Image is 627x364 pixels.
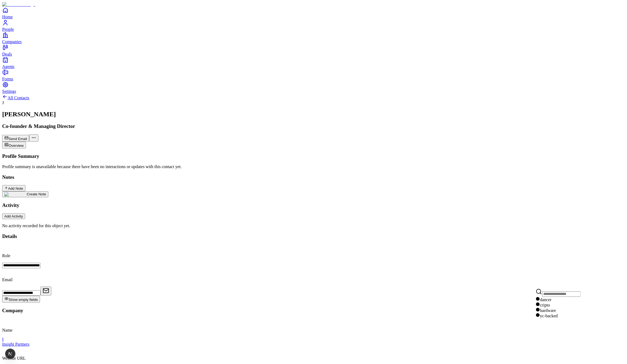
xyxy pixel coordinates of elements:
[536,308,581,313] div: hardware
[2,185,25,191] button: Add Note
[2,223,625,228] p: No activity recorded for this object yet.
[2,253,625,258] p: Role
[2,191,48,197] button: create noteCreate Note
[2,27,14,32] span: People
[2,44,625,56] a: Deals
[2,308,625,314] h3: Company
[2,202,625,208] h3: Activity
[536,302,581,308] div: cripto
[2,77,13,81] span: Forms
[2,153,625,159] h3: Profile Summary
[2,356,625,361] p: Website URL
[2,39,22,44] span: Companies
[2,15,13,19] span: Home
[2,337,625,346] a: IInsight Partners
[2,164,625,169] div: Profile summary is unavailable because there have been no interactions or updates with this conta...
[2,96,29,100] a: All Contacts
[2,57,625,69] a: Agents
[2,7,625,19] a: Home
[2,100,625,105] div: J
[2,89,16,94] span: Settings
[41,287,51,295] button: Open
[536,297,581,302] div: dancer
[536,297,581,318] div: Suggestions
[2,328,625,333] p: Name
[4,186,23,190] div: Add Note
[2,19,625,32] a: People
[2,337,625,342] div: I
[2,2,35,7] img: Item Brain Logo
[2,135,29,142] button: Send Email
[2,64,14,69] span: Agents
[2,174,625,180] h3: Notes
[2,342,29,346] span: Insight Partners
[2,296,40,302] button: Show empty fields
[4,192,27,196] img: create note
[2,81,625,94] a: Settings
[2,52,12,56] span: Deals
[2,213,25,219] button: Add Activity
[2,277,625,282] p: Email
[27,192,46,196] span: Create Note
[29,134,38,142] button: More actions
[2,142,26,148] button: Overview
[2,123,625,129] h3: Co-founder & Managing Director
[2,233,625,239] h3: Details
[2,111,625,118] h2: [PERSON_NAME]
[536,313,581,318] div: yc-backed
[2,32,625,44] a: Companies
[2,69,625,81] a: Forms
